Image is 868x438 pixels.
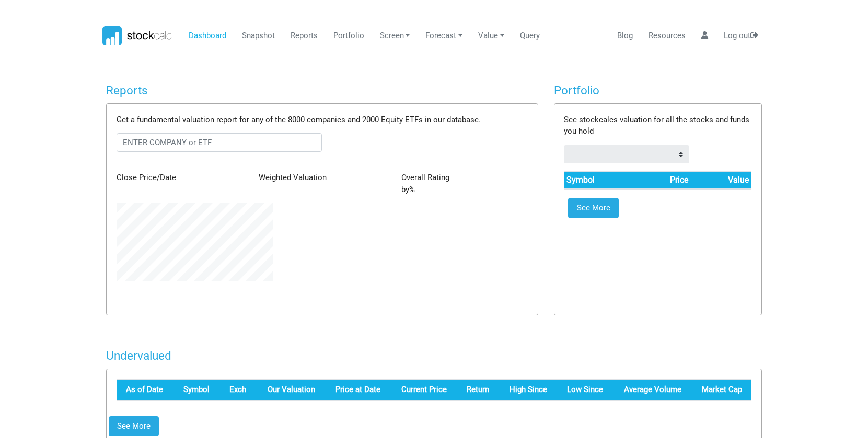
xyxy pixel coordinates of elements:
th: Return since Reference Date [456,380,499,400]
a: Log out [720,26,762,46]
p: See stockcalcs valuation for all the stocks and funds you hold [564,114,751,137]
a: Portfolio [329,26,368,46]
a: Blog [613,26,636,46]
a: Reports [286,26,321,46]
th: Close Price on the Reference Date [325,380,390,400]
th: Stock Ticker [174,380,220,400]
h4: Undervalued [106,349,762,363]
th: Stock Exchange [220,380,257,400]
a: Resources [644,26,689,46]
a: See More [109,416,159,437]
a: Query [516,26,543,46]
a: Value [474,26,508,46]
th: Low Since [557,380,613,400]
p: Get a fundamental valuation report for any of the 8000 companies and 2000 Equity ETFs in our data... [117,114,528,126]
th: Average 30 day Volume [612,380,691,400]
th: High Since [499,380,557,400]
input: ENTER COMPANY or ETF [117,133,322,152]
div: by % [394,172,536,195]
th: Weighted Average Fundamental Valuation [257,380,325,400]
a: Snapshot [238,26,279,46]
span: Weighted Valuation [259,173,327,182]
h4: Portfolio [554,84,762,98]
h4: Reports [106,84,538,98]
span: Close Price/Date [117,173,176,182]
th: Reference Date [117,380,174,400]
th: Price [631,172,690,189]
th: Market Cap [691,380,751,400]
th: Last Close Price [390,380,456,400]
th: Symbol [564,172,631,189]
a: Screen [376,26,414,46]
a: Forecast [422,26,467,46]
a: Dashboard [184,26,230,46]
span: Overall Rating [401,173,449,182]
a: See More [568,198,619,219]
th: Value [690,172,751,189]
